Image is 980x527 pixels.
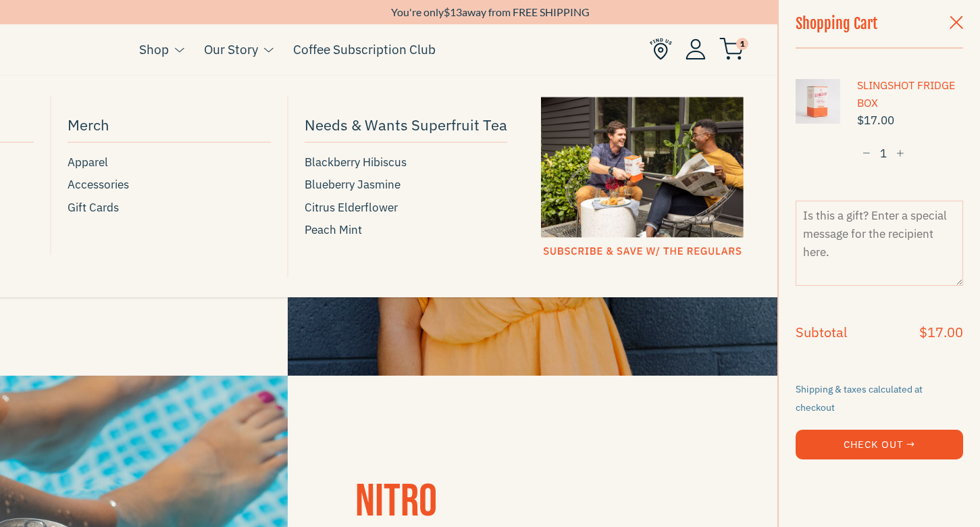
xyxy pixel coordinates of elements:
span: $17.00 [857,111,963,130]
span: Merch [68,113,109,136]
span: 13 [450,5,462,18]
img: cart [719,38,744,60]
a: Needs & Wants Superfruit Tea [305,109,507,143]
img: Find Us [650,38,672,60]
a: Merch [68,109,270,143]
a: SLINGSHOT FRIDGE BOX [857,77,963,111]
a: Blueberry Jasmine [305,176,507,194]
img: Account [686,39,706,59]
a: Apparel [68,153,270,172]
a: Accessories [68,176,270,194]
h4: Subtotal [796,326,847,339]
span: Accessories [68,176,129,194]
span: 1 [736,38,748,50]
iframe: PayPal-paypal [796,481,963,518]
a: Peach Mint [305,221,507,239]
a: Our Story [204,39,258,59]
a: Citrus Elderflower [305,199,507,217]
h4: $17.00 [919,326,963,339]
span: Needs & Wants Superfruit Tea [305,113,507,136]
a: 1 [719,41,744,57]
input: quantity [857,141,910,166]
span: Apparel [68,153,108,172]
button: Check Out → [796,430,963,459]
small: Shipping & taxes calculated at checkout [796,383,923,413]
span: Blueberry Jasmine [305,176,401,194]
span: Blackberry Hibiscus [305,153,407,172]
span: Peach Mint [305,221,362,239]
a: Coffee Subscription Club [293,39,436,59]
a: Blackberry Hibiscus [305,153,507,172]
span: Gift Cards [68,199,119,217]
span: $ [444,5,450,18]
a: Shop [139,39,169,59]
span: Citrus Elderflower [305,199,398,217]
a: Gift Cards [68,199,270,217]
